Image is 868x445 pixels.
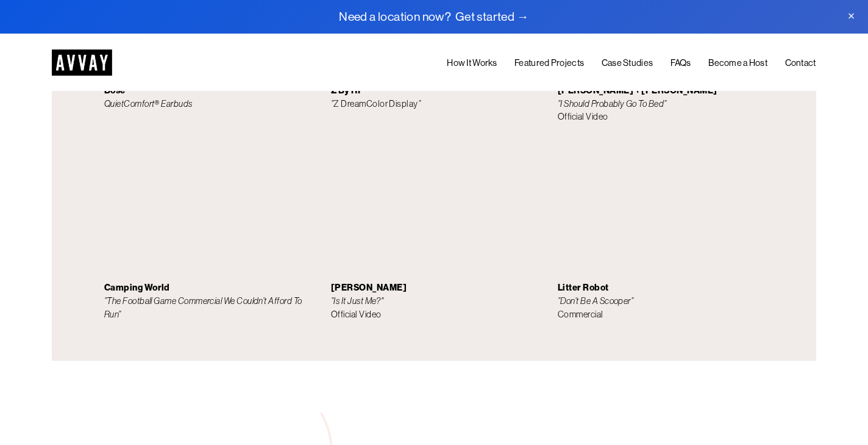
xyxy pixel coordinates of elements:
[558,281,764,322] p: Commercial
[558,282,609,293] strong: Litter Robot
[331,281,537,322] p: Official Video
[331,282,407,293] strong: [PERSON_NAME]
[671,56,691,71] a: FAQs
[104,145,310,261] iframe: The Football Game Commercial We Couldn’t Afford To Run
[52,49,112,76] img: AVVAY - The First Nationwide Location Scouting Co.
[558,99,666,109] em: ”I Should Probably Go To Bed”
[331,145,537,261] iframe: Sasha Alex Sloan - Is It Just Me? (Official Video)
[514,56,584,71] a: Featured Projects
[602,56,653,71] a: Case Studies
[331,85,364,96] strong: Z By HP
[558,84,764,125] p: Official Video
[104,99,193,109] em: QuietComfort® Earbuds
[418,99,421,109] em: ”
[104,282,170,293] strong: Camping World
[558,85,717,96] strong: [PERSON_NAME] + [PERSON_NAME]
[331,296,383,306] em: ”Is It Just Me?"
[331,99,333,109] em: ”
[558,145,764,261] iframe: Don't be a Scooper. There's A Better Way | Litter-Robot Commercial
[104,85,126,96] strong: Bose
[447,56,497,71] a: How It Works
[785,56,816,71] a: Contact
[558,296,633,306] em: ”Don’t Be A Scooper”
[104,296,304,319] em: ”The Football Game Commercial We Couldn’t Afford To Run”
[708,56,767,71] a: Become a Host
[331,84,537,111] p: Z DreamColor Display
